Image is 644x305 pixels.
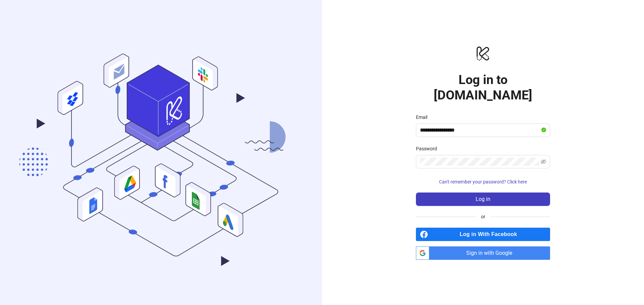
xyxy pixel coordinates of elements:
span: Sign in with Google [432,246,550,260]
label: Password [416,145,441,152]
input: Password [420,158,539,166]
h1: Log in to [DOMAIN_NAME] [416,72,550,103]
button: Log in [416,193,550,206]
span: or [476,213,491,220]
a: Sign in with Google [416,246,550,260]
a: Log in With Facebook [416,228,550,241]
a: Can't remember your password? Click here [416,179,550,184]
span: Can't remember your password? Click here [439,179,527,184]
span: Log in With Facebook [431,228,550,241]
input: Email [420,126,540,134]
span: Log in [476,196,490,202]
button: Can't remember your password? Click here [416,176,550,187]
label: Email [416,113,432,121]
span: eye-invisible [541,159,546,164]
